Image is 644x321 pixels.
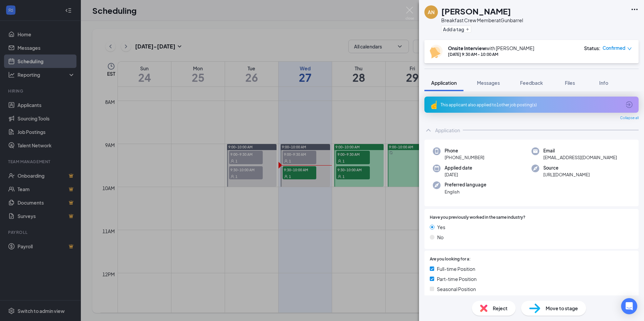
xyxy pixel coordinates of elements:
svg: ArrowCircle [625,101,633,109]
div: This applicant also applied to 1 other job posting(s) [441,102,621,108]
h1: [PERSON_NAME] [441,5,511,17]
span: Have you previously worked in the same industry? [430,214,525,221]
span: No [437,234,444,241]
b: Onsite Interview [448,45,486,51]
span: Feedback [520,80,543,86]
span: Yes [437,223,445,231]
span: Collapse all [620,115,639,121]
span: Email [543,147,617,154]
svg: ChevronUp [424,126,432,134]
span: Preferred language [445,181,486,188]
span: [DATE] [445,171,472,178]
div: Application [435,127,460,134]
span: Part-time Position [437,275,477,283]
svg: Plus [465,27,470,31]
span: Phone [445,147,484,154]
div: [DATE] 9:30 AM - 10:00 AM [448,51,534,57]
span: Confirmed [603,45,625,51]
span: Info [599,80,608,86]
div: AN [428,9,434,15]
span: Messages [477,80,500,86]
span: Are you looking for a: [430,256,471,262]
div: Status : [584,45,601,51]
span: English [445,188,486,195]
div: Open Intercom Messenger [621,298,637,314]
span: Applied date [445,165,472,171]
span: Application [431,80,457,86]
div: with [PERSON_NAME] [448,45,534,51]
span: [URL][DOMAIN_NAME] [543,171,590,178]
span: Move to stage [546,305,578,312]
span: Full-time Position [437,265,475,273]
span: Files [565,80,575,86]
span: [EMAIL_ADDRESS][DOMAIN_NAME] [543,154,617,161]
button: PlusAdd a tag [441,26,471,33]
svg: Ellipses [631,5,639,13]
div: Breakfast Crew Member at Gunbarrel [441,17,523,24]
span: [PHONE_NUMBER] [445,154,484,161]
span: down [627,46,632,51]
span: Reject [493,305,508,312]
span: Source [543,165,590,171]
span: Seasonal Position [437,285,476,293]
